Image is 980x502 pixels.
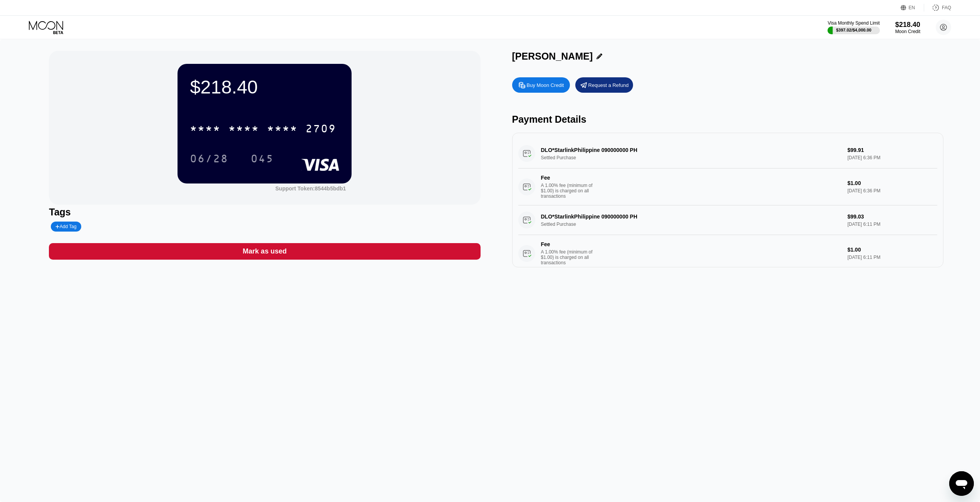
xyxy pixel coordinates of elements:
[588,82,629,88] div: Request a Refund
[251,153,274,166] div: 045
[541,249,599,265] div: A 1.00% fee (minimum of $1.00) is charged on all transactions
[190,76,339,98] div: $218.40
[541,183,599,199] div: A 1.00% fee (minimum of $1.00) is charged on all transactions
[190,153,228,166] div: 06/28
[895,21,920,34] div: $218.40Moon Credit
[848,188,937,193] div: [DATE] 6:36 PM
[55,224,76,229] div: Add Tag
[848,247,937,253] div: $1.00
[275,185,346,192] div: Support Token:8544b5bdb1
[541,241,595,247] div: Fee
[512,77,570,93] div: Buy Moon Credit
[942,5,951,10] div: FAQ
[518,168,937,205] div: FeeA 1.00% fee (minimum of $1.00) is charged on all transactions$1.00[DATE] 6:36 PM
[848,180,937,186] div: $1.00
[909,5,915,10] div: EN
[949,471,974,496] iframe: 启动消息传送窗口的按钮
[541,175,595,181] div: Fee
[512,114,943,125] div: Payment Details
[836,28,871,32] div: $397.02 / $4,000.00
[49,207,480,218] div: Tags
[895,29,920,34] div: Moon Credit
[828,20,879,34] div: Visa Monthly Spend Limit$397.02/$4,000.00
[518,235,937,272] div: FeeA 1.00% fee (minimum of $1.00) is charged on all transactions$1.00[DATE] 6:11 PM
[243,247,286,256] div: Mark as used
[828,20,879,26] div: Visa Monthly Spend Limit
[305,123,336,136] div: 2709
[901,4,924,12] div: EN
[512,51,593,62] div: [PERSON_NAME]
[924,4,951,12] div: FAQ
[895,21,920,29] div: $218.40
[184,149,234,168] div: 06/28
[848,255,937,260] div: [DATE] 6:11 PM
[527,82,564,88] div: Buy Moon Credit
[49,243,480,260] div: Mark as used
[51,222,81,232] div: Add Tag
[275,185,346,192] div: Support Token: 8544b5bdb1
[245,149,280,168] div: 045
[575,77,633,93] div: Request a Refund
